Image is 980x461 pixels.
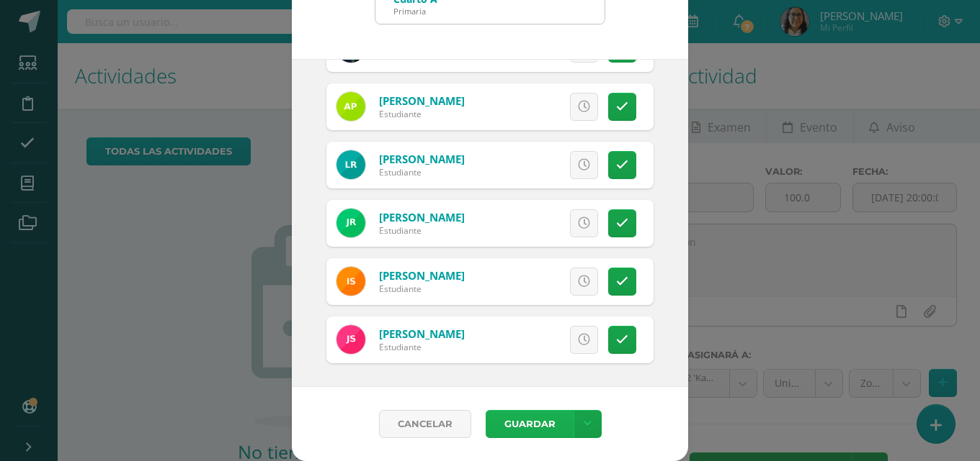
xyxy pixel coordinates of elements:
a: [PERSON_NAME] [379,327,465,341]
div: Estudiante [379,341,465,353]
button: Guardar [486,410,574,438]
img: 71290e24061b0f1f119844b08fd5579f.png [337,150,365,179]
div: Estudiante [379,224,465,237]
a: [PERSON_NAME] [379,93,465,108]
a: [PERSON_NAME] [379,210,465,224]
img: 61ecac3f3825158be2bdbd5404ee32d5.png [337,267,365,296]
div: Estudiante [379,108,465,120]
img: 8691bdb21322956fb2131b0dc49217f0.png [337,325,365,354]
img: e48c8a3441f7f6793b884223080ab1f0.png [337,92,365,121]
div: Primaria [393,6,437,17]
img: 4ded6dffb9214626518eee176a983cf3.png [337,209,365,237]
a: [PERSON_NAME] [379,152,465,166]
div: Estudiante [379,283,465,295]
a: [PERSON_NAME] [379,268,465,283]
div: Estudiante [379,166,465,178]
a: Cancelar [379,410,471,438]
